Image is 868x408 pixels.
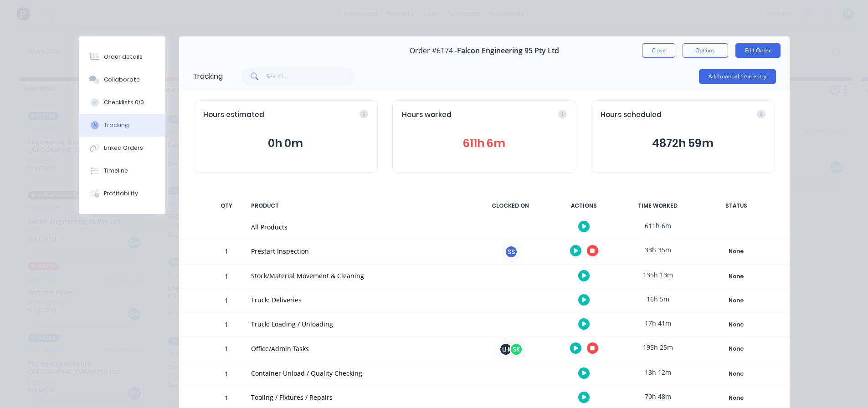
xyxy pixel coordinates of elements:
button: None [703,294,770,307]
div: None [704,319,769,331]
span: Falcon Engineering 95 Pty Ltd [457,46,559,55]
div: LH [499,342,513,356]
div: 1 [213,241,240,264]
button: None [703,245,770,258]
div: Office/Admin Tasks [251,344,465,353]
button: Tracking [79,114,165,137]
button: Options [683,43,728,58]
button: Checklists 0/0 [79,91,165,114]
button: 0h 0m [203,135,368,152]
div: Checklists 0/0 [104,98,144,107]
div: Truck: Loading / Unloading [251,319,465,329]
button: Collaborate [79,68,165,91]
div: 70h 48m [624,386,692,407]
button: None [703,367,770,380]
button: Profitability [79,182,165,205]
span: Hours worked [402,110,452,120]
div: Truck: Deliveries [251,295,465,305]
div: None [704,368,769,380]
button: None [703,392,770,404]
div: 1 [213,266,240,288]
button: Order details [79,46,165,68]
div: None [704,392,769,404]
button: None [703,270,770,283]
div: None [704,245,769,257]
div: SS [504,245,518,259]
div: Container Unload / Quality Checking [251,368,465,378]
button: Close [642,43,675,58]
input: Search... [266,67,355,86]
div: Linked Orders [104,144,143,152]
button: None [703,318,770,331]
div: 1 [213,363,240,386]
div: 16h 5m [624,289,692,309]
div: QTY [213,196,240,215]
div: None [704,270,769,282]
div: Tracking [193,71,223,82]
div: Tracking [104,121,129,129]
div: PRODUCT [246,196,471,215]
div: Profitability [104,189,138,198]
div: Tooling / Fixtures / Repairs [251,393,465,402]
div: 1 [213,314,240,337]
div: 33h 35m [624,240,692,260]
div: Collaborate [104,76,140,84]
div: SK [509,342,523,356]
button: 611h 6m [402,135,567,152]
div: STATUS [698,196,775,215]
button: Timeline [79,159,165,182]
span: Order #6174 - [410,46,457,55]
div: Prestart Inspection [251,246,465,256]
div: 195h 25m [624,337,692,357]
button: None [703,342,770,355]
div: TIME WORKED [624,196,692,215]
div: 13h 12m [624,362,692,382]
div: 611h 6m [624,215,692,236]
div: None [704,343,769,355]
span: Hours scheduled [601,110,662,120]
div: None [704,295,769,306]
div: 17h 41m [624,313,692,333]
div: Timeline [104,167,128,175]
div: Stock/Material Movement & Cleaning [251,271,465,280]
div: Order details [104,53,143,61]
span: Hours estimated [203,110,264,120]
button: Edit Order [735,43,781,58]
div: 1 [213,338,240,362]
div: All Products [251,222,465,232]
button: Linked Orders [79,137,165,159]
div: CLOCKED ON [476,196,544,215]
div: 135h 13m [624,265,692,285]
div: ACTIONS [550,196,618,215]
button: 4872h 59m [601,135,765,152]
div: 1 [213,290,240,312]
button: Add manual time entry [699,69,776,84]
